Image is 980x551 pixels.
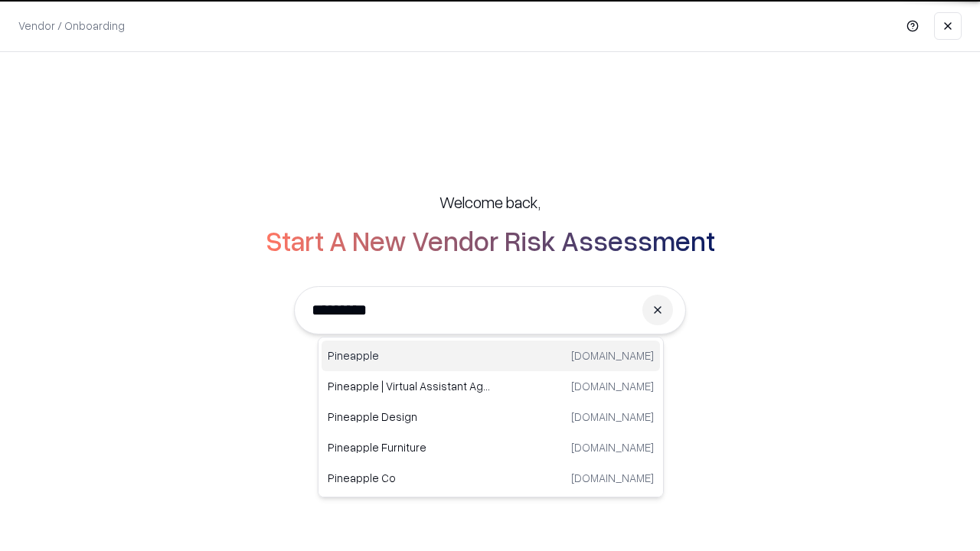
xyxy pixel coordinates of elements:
[328,470,491,486] p: Pineapple Co
[328,347,491,364] p: Pineapple
[571,378,654,394] p: [DOMAIN_NAME]
[328,378,491,394] p: Pineapple | Virtual Assistant Agency
[571,347,654,364] p: [DOMAIN_NAME]
[571,439,654,455] p: [DOMAIN_NAME]
[571,470,654,486] p: [DOMAIN_NAME]
[439,191,541,213] h5: Welcome back,
[18,18,125,34] p: Vendor / Onboarding
[318,337,664,497] div: Suggestions
[328,439,491,455] p: Pineapple Furniture
[266,225,715,256] h2: Start A New Vendor Risk Assessment
[328,409,491,425] p: Pineapple Design
[571,409,654,425] p: [DOMAIN_NAME]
